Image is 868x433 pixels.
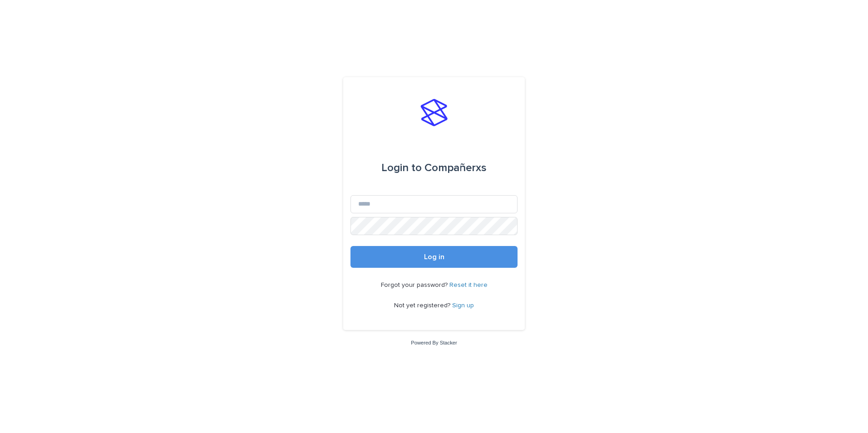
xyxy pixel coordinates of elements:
[420,99,448,126] img: stacker-logo-s-only.png
[411,340,457,345] a: Powered By Stacker
[452,302,474,309] a: Sign up
[381,155,487,181] div: Compañerxs
[449,282,488,288] a: Reset it here
[394,302,452,309] span: Not yet registered?
[381,162,422,173] span: Login to
[381,282,449,288] span: Forgot your password?
[350,246,518,268] button: Log in
[424,253,444,261] span: Log in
